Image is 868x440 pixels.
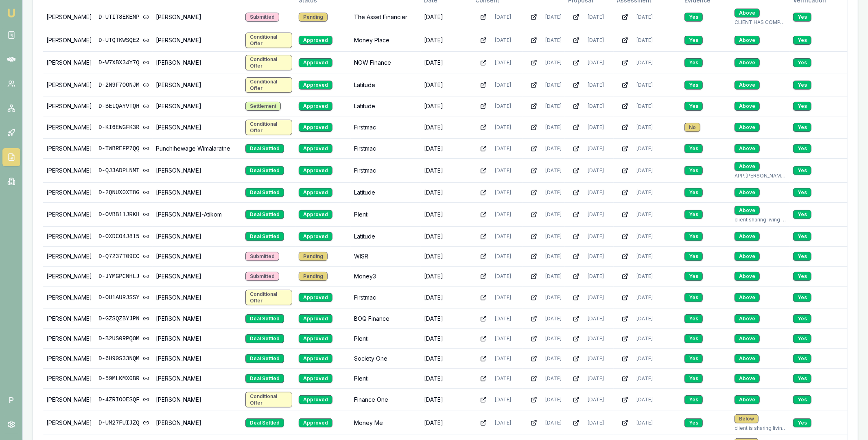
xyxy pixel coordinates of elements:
span: [DATE] [495,14,511,20]
span: [DATE] [636,420,653,426]
span: [DATE] [495,335,511,342]
div: Deal Settled [245,418,284,427]
div: Yes [793,102,811,111]
td: [DATE] [421,5,472,29]
div: APP;LICANT LIVES AT HOME WITH PARENTS. HIS $100 BOARD INCLUDES ELECTRICITY, INTERNET USAGE AND 3 ... [735,173,787,179]
span: [DATE] [636,167,653,174]
span: [DATE] [636,124,653,131]
td: The Asset Financier [351,5,421,29]
td: [PERSON_NAME] [43,369,95,389]
div: Yes [793,81,811,90]
td: [DATE] [421,247,472,267]
div: Deal Settled [245,334,284,343]
td: Firstmac [351,287,421,309]
td: [DATE] [421,227,472,247]
div: Above [735,354,760,363]
span: [DATE] [545,375,562,382]
span: [DATE] [588,124,604,131]
div: Above [735,123,760,132]
img: emu-icon-u.png [7,8,16,18]
td: [PERSON_NAME] [43,116,95,139]
span: [DATE] [636,211,653,218]
td: [DATE] [421,369,472,389]
div: Above [735,144,760,153]
td: [PERSON_NAME] [43,203,95,227]
div: Above [735,102,760,111]
span: [DATE] [636,82,653,88]
div: Deal Settled [245,374,284,383]
div: Yes [793,314,811,323]
span: [DATE] [545,273,562,280]
div: Approved [299,102,332,111]
td: [PERSON_NAME] [43,411,95,435]
td: Plenti [351,329,421,349]
div: Yes [684,210,703,219]
div: Above [735,36,760,45]
div: Yes [793,354,811,363]
a: D-2N9F7OONJM [98,81,149,89]
span: [DATE] [545,233,562,240]
span: [DATE] [636,355,653,362]
span: [DATE] [636,14,653,20]
div: Above [735,314,760,323]
span: [DATE] [495,124,511,131]
td: [PERSON_NAME] [153,116,242,139]
div: Conditional Offer [245,290,293,305]
div: Approved [299,36,332,45]
td: [PERSON_NAME] [43,5,95,29]
td: [PERSON_NAME] [153,411,242,435]
a: D-6H90S33NQM [98,355,149,363]
div: Deal Settled [245,166,284,175]
span: [DATE] [545,59,562,66]
div: Above [735,395,760,404]
a: D-TWBREFP7QQ [98,144,149,153]
div: Approved [299,81,332,90]
span: [DATE] [588,167,604,174]
span: [DATE] [545,14,562,20]
td: [DATE] [421,203,472,227]
div: Below [735,414,759,423]
div: Yes [793,58,811,67]
div: Yes [793,36,811,45]
span: [DATE] [588,14,604,20]
div: Yes [684,334,703,343]
td: Firstmac [351,139,421,159]
div: Yes [684,144,703,153]
td: [DATE] [421,329,472,349]
span: [DATE] [636,233,653,240]
span: [DATE] [495,396,511,403]
div: Above [735,374,760,383]
td: [PERSON_NAME] [43,74,95,96]
td: [DATE] [421,287,472,309]
div: Pending [299,272,328,281]
td: [PERSON_NAME] [153,349,242,369]
td: [PERSON_NAME] [153,5,242,29]
span: [DATE] [588,294,604,301]
div: Yes [684,102,703,111]
div: Conditional Offer [245,77,293,93]
span: [DATE] [545,253,562,260]
span: [DATE] [545,294,562,301]
span: [DATE] [636,375,653,382]
td: [PERSON_NAME] [153,247,242,267]
span: [DATE] [545,335,562,342]
td: Society One [351,349,421,369]
span: [DATE] [545,211,562,218]
div: Yes [684,293,703,302]
span: [DATE] [545,189,562,196]
span: [DATE] [495,189,511,196]
td: [PERSON_NAME] [43,159,95,183]
div: Approved [299,418,332,427]
span: [DATE] [495,167,511,174]
td: Money Me [351,411,421,435]
span: [DATE] [495,59,511,66]
div: Pending [299,252,328,261]
span: [DATE] [588,211,604,218]
div: Yes [793,293,811,302]
a: D-GZSQZBYJPN [98,315,149,323]
div: Approved [299,123,332,132]
div: Settlement [245,102,281,111]
td: [PERSON_NAME] [153,287,242,309]
td: Plenti [351,369,421,389]
a: D-Q7237T09CC [98,252,149,260]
